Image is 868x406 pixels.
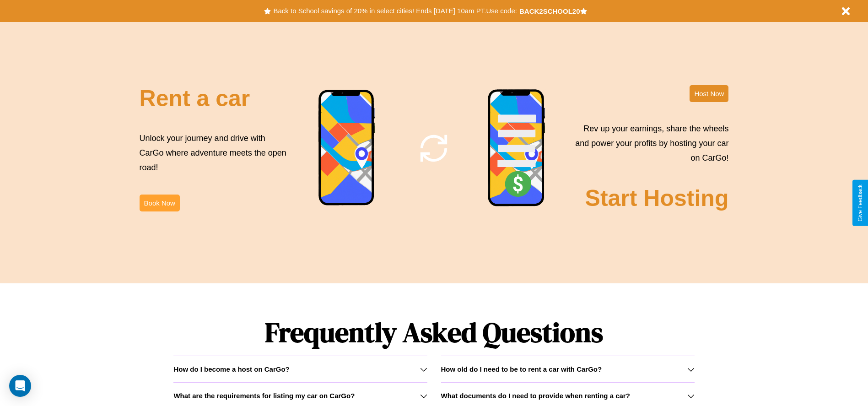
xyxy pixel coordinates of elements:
[318,89,376,207] img: phone
[140,131,290,175] p: Unlock your journey and drive with CarGo where adventure meets the open road!
[857,184,863,222] div: Give Feedback
[487,89,546,208] img: phone
[271,5,519,17] button: Back to School savings of 20% in select cities! Ends [DATE] 10am PT.Use code:
[570,121,728,166] p: Rev up your earnings, share the wheels and power your profits by hosting your car on CarGo!
[173,392,355,400] h3: What are the requirements for listing my car on CarGo?
[173,365,289,373] h3: How do I become a host on CarGo?
[173,309,694,356] h1: Frequently Asked Questions
[519,7,580,15] b: BACK2SCHOOL20
[690,85,728,102] button: Host Now
[585,185,729,211] h2: Start Hosting
[441,392,630,400] h3: What documents do I need to provide when renting a car?
[140,85,250,112] h2: Rent a car
[9,375,31,397] div: Open Intercom Messenger
[441,365,602,373] h3: How old do I need to be to rent a car with CarGo?
[140,195,180,211] button: Book Now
